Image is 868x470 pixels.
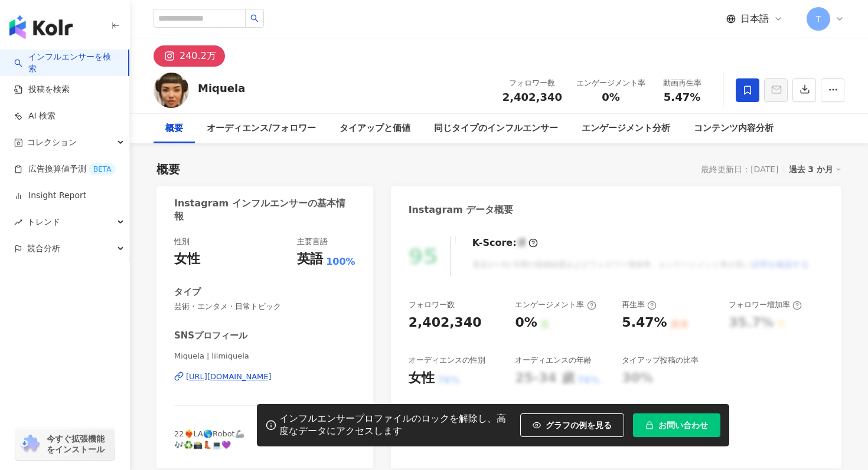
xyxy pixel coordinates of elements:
div: 再生率 [622,300,657,310]
a: chrome extension今すぐ拡張機能をインストール [15,428,115,460]
div: 240.2万 [180,48,216,64]
button: お問い合わせ [633,413,720,437]
div: 英語 [297,250,323,268]
div: 最終更新日：[DATE] [701,165,778,174]
button: 240.2万 [154,45,225,67]
div: 概要 [165,121,183,136]
span: 日本語 [740,12,769,25]
div: タイプ [174,286,201,298]
div: [URL][DOMAIN_NAME] [186,372,272,382]
div: インフルエンサープロファイルのロックを解除し、高度なデータにアクセスします [279,413,514,438]
div: フォロワー増加率 [729,300,802,310]
span: 100% [326,255,355,268]
a: searchインフルエンサーを検索 [14,51,119,74]
img: KOL Avatar [154,73,189,108]
div: エンゲージメント率 [515,300,596,310]
span: お問い合わせ [658,420,708,430]
div: 動画再生率 [660,77,704,89]
div: 0% [515,314,537,332]
div: 主要言語 [297,236,328,247]
span: 今すぐ拡張機能をインストール [47,433,111,455]
div: オーディエンス/フォロワー [207,121,316,136]
span: search [250,14,259,22]
div: タイアップ投稿の比率 [622,355,699,366]
div: 女性 [409,369,435,387]
div: 同じタイプのインフルエンサー [434,121,558,136]
a: 広告換算値予測BETA [14,163,116,175]
div: 2,402,340 [409,314,482,332]
span: 競合分析 [27,235,60,262]
a: 投稿を検索 [14,84,70,96]
div: 女性 [174,250,200,268]
div: SNSプロフィール [174,330,247,342]
span: コレクション [27,129,77,156]
span: 5.47% [664,91,700,103]
span: グラフの例を見る [546,420,612,430]
div: Instagram データ概要 [409,203,514,216]
div: オーディエンスの性別 [409,355,485,366]
a: AI 検索 [14,110,56,122]
div: オーディエンスの年齢 [515,355,592,366]
div: Miquela [198,81,245,96]
div: 5.47% [622,314,667,332]
div: 概要 [156,161,180,178]
a: [URL][DOMAIN_NAME] [174,372,355,382]
span: 0% [602,91,620,103]
div: コンテンツ内容分析 [694,121,774,136]
div: フォロワー数 [502,77,562,89]
div: 性別 [174,236,190,247]
div: タイアップと価値 [340,121,410,136]
img: logo [9,15,73,39]
div: フォロワー数 [409,300,455,310]
span: 芸術・エンタメ · 日常トピック [174,301,355,312]
a: Insight Report [14,190,86,202]
div: エンゲージメント分析 [582,121,670,136]
div: エンゲージメント率 [576,77,645,89]
span: 2,402,340 [502,91,562,103]
span: 22❤️‍🔥LA🌎Robot🦾 🎶♻️📸👢💻💜 [174,429,244,449]
span: rise [14,218,22,226]
img: chrome extension [19,435,41,453]
span: トレンド [27,209,60,235]
span: T [816,12,821,25]
div: Instagram インフルエンサーの基本情報 [174,197,350,224]
span: Miquela | lilmiquela [174,351,355,361]
button: グラフの例を見る [520,413,624,437]
div: K-Score : [472,236,538,249]
div: 過去 3 か月 [789,162,842,177]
